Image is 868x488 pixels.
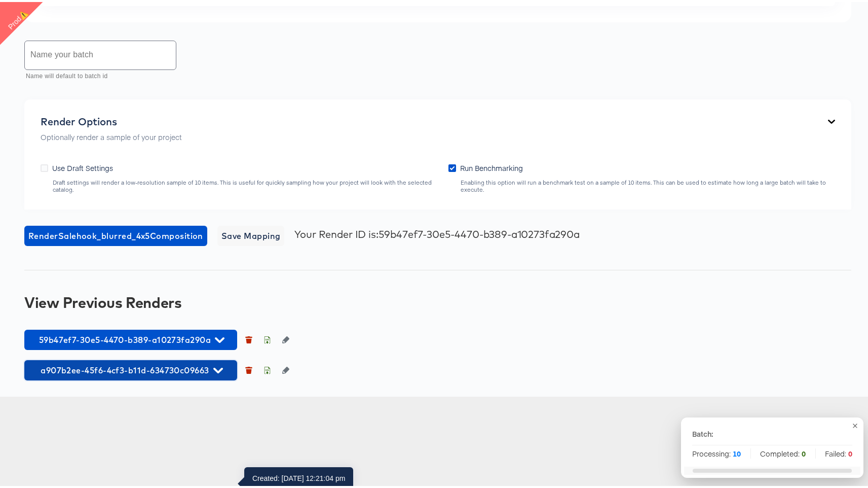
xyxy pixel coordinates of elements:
[692,446,741,457] span: Processing:
[733,446,741,457] strong: 10
[24,292,851,308] div: View Previous Renders
[52,177,438,191] div: Draft settings will render a low-resolution sample of 10 items. This is useful for quickly sampli...
[24,224,207,244] button: RenderSalehook_blurred_4x5Composition
[41,130,182,140] p: Optionally render a sample of your project
[294,226,579,238] div: Your Render ID is: 59b47ef7-30e5-4470-b389-a10273fa290a
[760,446,806,457] span: Completed:
[24,358,237,378] button: a907b2ee-45f6-4cf3-b11d-634730c09663
[460,161,523,171] span: Run Benchmarking
[825,446,852,457] span: Failed:
[28,227,203,241] span: Render Salehook_blurred_4x5 Composition
[460,177,835,191] div: Enabling this option will run a benchmark test on a sample of 10 items. This can be used to estim...
[217,224,285,244] button: Save Mapping
[41,114,182,126] div: Render Options
[24,328,237,348] button: 59b47ef7-30e5-4470-b389-a10273fa290a
[29,361,232,375] span: a907b2ee-45f6-4cf3-b11d-634730c09663
[52,161,113,171] span: Use Draft Settings
[26,69,169,80] p: Name will default to batch id
[802,446,806,457] strong: 0
[221,227,281,241] span: Save Mapping
[29,331,232,345] span: 59b47ef7-30e5-4470-b389-a10273fa290a
[848,446,852,457] strong: 0
[692,427,713,437] p: Batch:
